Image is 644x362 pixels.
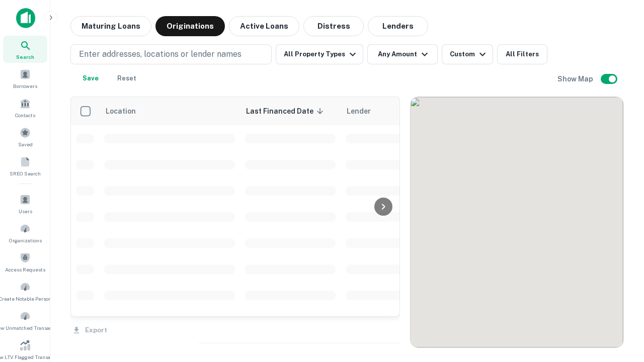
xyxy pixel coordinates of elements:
span: Location [105,105,149,117]
span: Contacts [15,111,35,119]
button: Distress [303,16,364,36]
span: Organizations [9,236,42,244]
a: Saved [3,123,47,150]
button: Custom [442,44,493,64]
a: Create Notable Person [3,278,47,305]
span: Saved [18,140,33,148]
a: SREO Search [3,152,47,179]
div: 0 0 [411,97,623,347]
th: Location [99,97,240,125]
a: Organizations [3,219,47,246]
button: Save your search to get updates of matches that match your search criteria. [74,68,107,88]
span: Search [16,53,34,61]
p: Enter addresses, locations or lender names [79,48,242,60]
th: Lender [341,97,502,125]
img: capitalize-icon.png [16,8,35,28]
button: Active Loans [229,16,299,36]
button: All Property Types [276,44,363,64]
a: Search [3,36,47,63]
span: Access Requests [5,265,45,274]
button: Maturing Loans [70,16,151,36]
span: Borrowers [13,82,37,90]
span: SREO Search [10,169,41,177]
button: Any Amount [367,44,438,64]
button: Originations [155,16,225,36]
div: Custom [450,48,489,60]
a: Users [3,190,47,217]
span: Lender [347,105,371,117]
span: Users [19,207,32,215]
button: Reset [111,68,143,88]
button: Enter addresses, locations or lender names [70,44,272,64]
a: Access Requests [3,248,47,276]
th: Last Financed Date [240,97,341,125]
button: All Filters [497,44,547,64]
a: Review Unmatched Transactions [3,307,47,334]
h6: Show Map [557,73,595,84]
a: Contacts [3,94,47,121]
a: Borrowers [3,65,47,92]
button: Lenders [368,16,428,36]
iframe: Chat Widget [594,282,644,330]
span: Last Financed Date [246,105,327,117]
